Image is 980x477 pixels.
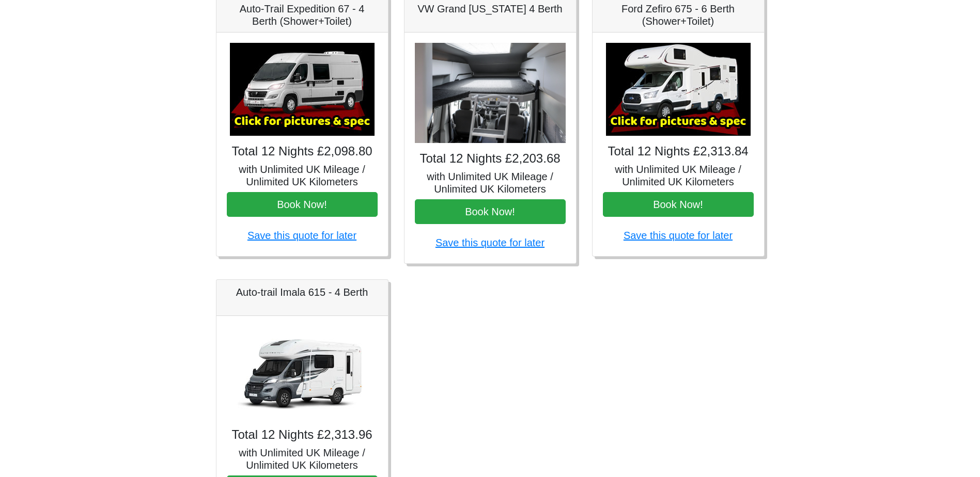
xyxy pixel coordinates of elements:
[603,163,754,188] h5: with Unlimited UK Mileage / Unlimited UK Kilometers
[606,43,751,136] img: Ford Zefiro 675 - 6 Berth (Shower+Toilet)
[435,237,545,248] a: Save this quote for later
[603,192,754,217] button: Book Now!
[227,3,378,27] h5: Auto-Trail Expedition 67 - 4 Berth (Shower+Toilet)
[227,163,378,188] h5: with Unlimited UK Mileage / Unlimited UK Kilometers
[227,447,378,471] h5: with Unlimited UK Mileage / Unlimited UK Kilometers
[227,427,378,442] h4: Total 12 Nights £2,313.96
[415,199,566,224] button: Book Now!
[415,151,566,166] h4: Total 12 Nights £2,203.68
[415,170,566,195] h5: with Unlimited UK Mileage / Unlimited UK Kilometers
[227,286,378,298] h5: Auto-trail Imala 615 - 4 Berth
[247,230,356,241] a: Save this quote for later
[603,3,754,27] h5: Ford Zefiro 675 - 6 Berth (Shower+Toilet)
[227,192,378,217] button: Book Now!
[230,43,375,136] img: Auto-Trail Expedition 67 - 4 Berth (Shower+Toilet)
[415,43,566,144] img: VW Grand California 4 Berth
[230,326,375,419] img: Auto-trail Imala 615 - 4 Berth
[227,144,378,159] h4: Total 12 Nights £2,098.80
[624,230,733,241] a: Save this quote for later
[603,144,754,159] h4: Total 12 Nights £2,313.84
[415,3,566,15] h5: VW Grand [US_STATE] 4 Berth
